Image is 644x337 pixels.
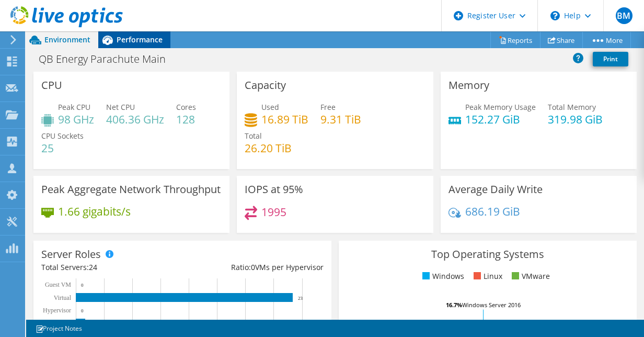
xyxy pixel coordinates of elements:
[616,7,632,24] span: BM
[465,114,536,125] h4: 152.27 GiB
[261,102,279,112] span: Used
[106,102,135,112] span: Net CPU
[176,102,196,112] span: Cores
[106,114,164,125] h4: 406.36 GHz
[45,281,71,288] text: Guest VM
[347,249,629,260] h3: Top Operating Systems
[58,206,131,217] h4: 1.66 gigabits/s
[548,114,603,125] h4: 319.98 GiB
[548,102,596,112] span: Total Memory
[465,102,536,112] span: Peak Memory Usage
[89,262,97,272] span: 24
[41,262,182,273] div: Total Servers:
[582,32,631,48] a: More
[245,131,262,141] span: Total
[593,52,628,66] a: Print
[509,271,550,282] li: VMware
[28,322,89,335] a: Project Notes
[34,53,182,65] h1: QB Energy Parachute Main
[448,80,489,91] h3: Memory
[58,114,94,125] h4: 98 GHz
[540,32,583,48] a: Share
[420,271,464,282] li: Windows
[54,294,72,301] text: Virtual
[182,262,324,273] div: Ratio: VMs per Hypervisor
[298,296,303,301] text: 23
[245,184,303,195] h3: IOPS at 95%
[462,301,521,309] tspan: Windows Server 2016
[261,114,308,125] h4: 16.89 TiB
[465,206,520,217] h4: 686.19 GiB
[490,32,540,48] a: Reports
[320,114,361,125] h4: 9.31 TiB
[251,262,255,272] span: 0
[245,80,286,91] h3: Capacity
[446,301,462,309] tspan: 16.7%
[41,131,84,141] span: CPU Sockets
[41,249,101,260] h3: Server Roles
[176,114,196,125] h4: 128
[58,102,90,112] span: Peak CPU
[44,35,90,44] span: Environment
[81,283,84,288] text: 0
[320,102,336,112] span: Free
[43,307,71,314] text: Hypervisor
[261,206,286,218] h4: 1995
[448,184,543,195] h3: Average Daily Write
[41,80,62,91] h3: CPU
[81,308,84,313] text: 0
[117,35,163,44] span: Performance
[41,184,221,195] h3: Peak Aggregate Network Throughput
[245,142,292,154] h4: 26.20 TiB
[471,271,502,282] li: Linux
[41,142,84,154] h4: 25
[550,11,560,20] svg: \n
